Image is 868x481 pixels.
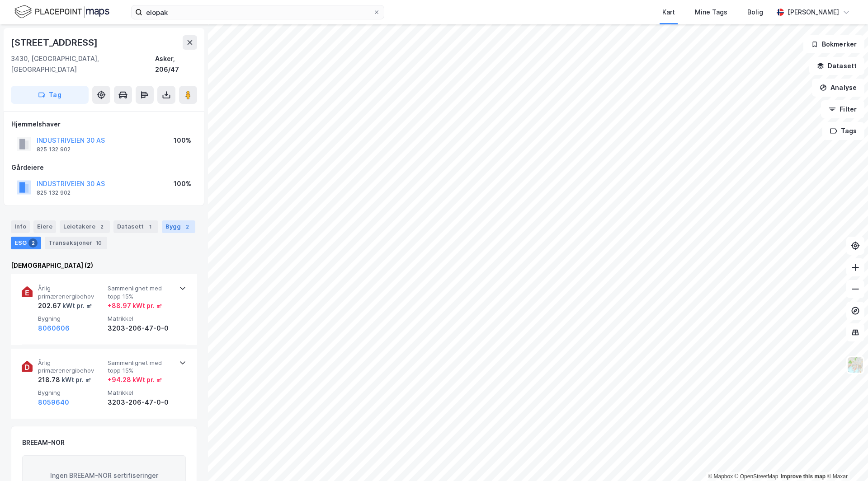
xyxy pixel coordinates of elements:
div: Datasett [113,220,158,233]
div: Transaksjoner [45,237,107,249]
span: Sammenlignet med topp 15% [108,285,174,300]
div: 3203-206-47-0-0 [108,323,174,334]
div: Gårdeiere [11,162,197,173]
button: 8059640 [38,397,69,408]
div: + 88.97 kWt pr. ㎡ [108,300,162,311]
button: Filter [821,100,864,118]
span: Årlig primærenergibehov [38,285,104,300]
button: Analyse [812,79,864,97]
iframe: Chat Widget [823,438,868,481]
button: 8060606 [38,323,70,334]
img: Z [847,356,864,374]
div: ESG [11,237,41,249]
a: OpenStreetMap [735,473,778,480]
div: [PERSON_NAME] [788,7,839,18]
div: Hjemmelshaver [11,119,197,130]
a: Mapbox [708,473,733,480]
div: Info [11,220,30,233]
div: kWt pr. ㎡ [60,374,91,385]
div: [STREET_ADDRESS] [11,35,99,50]
div: 10 [94,238,104,248]
div: 825 132 902 [37,189,71,196]
div: 202.67 [38,300,92,311]
div: 3430, [GEOGRAPHIC_DATA], [GEOGRAPHIC_DATA] [11,53,155,75]
div: + 94.28 kWt pr. ㎡ [108,374,162,385]
div: 100% [174,135,191,146]
span: Matrikkel [108,389,174,397]
button: Datasett [809,57,864,75]
div: 1 [146,222,155,231]
div: 218.78 [38,374,91,385]
div: Kontrollprogram for chat [823,438,868,481]
span: Matrikkel [108,315,174,322]
div: Mine Tags [695,7,727,18]
div: 3203-206-47-0-0 [108,397,174,408]
a: Improve this map [781,473,826,480]
span: Bygning [38,389,104,397]
div: Asker, 206/47 [155,53,197,75]
div: Bolig [747,7,763,18]
button: Tag [11,86,89,104]
button: Bokmerker [803,35,864,53]
div: 825 132 902 [37,146,71,153]
div: 2 [97,222,106,231]
input: Søk på adresse, matrikkel, gårdeiere, leietakere eller personer [142,5,373,19]
div: 2 [183,222,192,231]
div: Bygg [162,220,195,233]
div: BREEAM-NOR [22,437,65,448]
div: 100% [174,178,191,189]
div: Kart [662,7,675,18]
div: [DEMOGRAPHIC_DATA] (2) [11,260,197,271]
div: 2 [28,238,38,248]
button: Tags [822,122,864,140]
div: Leietakere [60,220,110,233]
div: Eiere [33,220,56,233]
span: Sammenlignet med topp 15% [108,359,174,375]
span: Årlig primærenergibehov [38,359,104,375]
span: Bygning [38,315,104,322]
img: logo.f888ab2527a4732fd821a326f86c7f29.svg [14,4,109,20]
div: kWt pr. ㎡ [61,300,92,311]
